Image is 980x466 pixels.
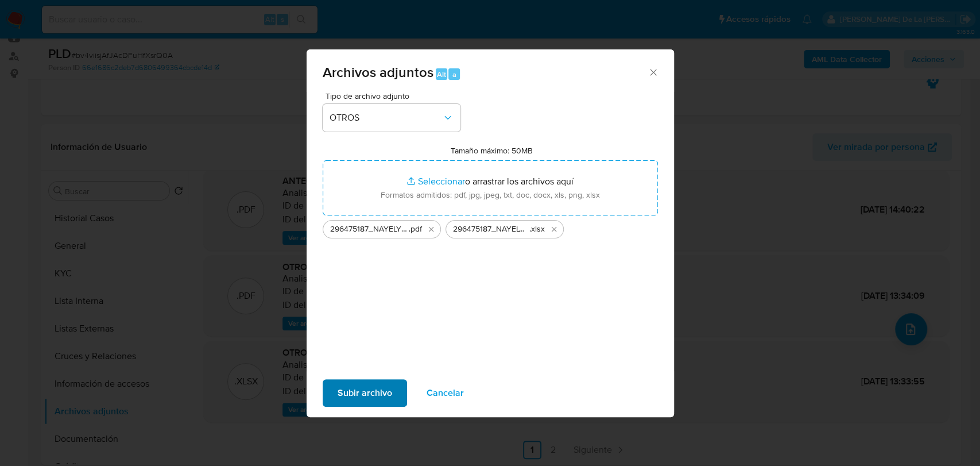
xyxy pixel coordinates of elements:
[412,379,479,407] button: Cancelar
[323,379,407,407] button: Subir archivo
[330,224,409,235] span: 296475187_NAYELY LARA RIVERA_SEP2025
[452,69,456,80] span: a
[547,222,561,236] button: Eliminar 296475187_NAYELY LARA RIVERA_SEP2025_AT.xlsx
[409,224,422,235] span: .pdf
[424,222,438,236] button: Eliminar 296475187_NAYELY LARA RIVERA_SEP2025.pdf
[648,67,658,77] button: Cerrar
[529,224,545,235] span: .xlsx
[330,112,442,124] span: OTROS
[437,69,446,80] span: Alt
[326,92,463,100] span: Tipo de archivo adjunto
[451,145,533,156] label: Tamaño máximo: 50MB
[427,380,464,406] span: Cancelar
[323,62,433,82] span: Archivos adjuntos
[338,380,392,406] span: Subir archivo
[323,215,658,238] ul: Archivos seleccionados
[323,104,460,132] button: OTROS
[453,224,529,235] span: 296475187_NAYELY LARA RIVERA_SEP2025_AT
